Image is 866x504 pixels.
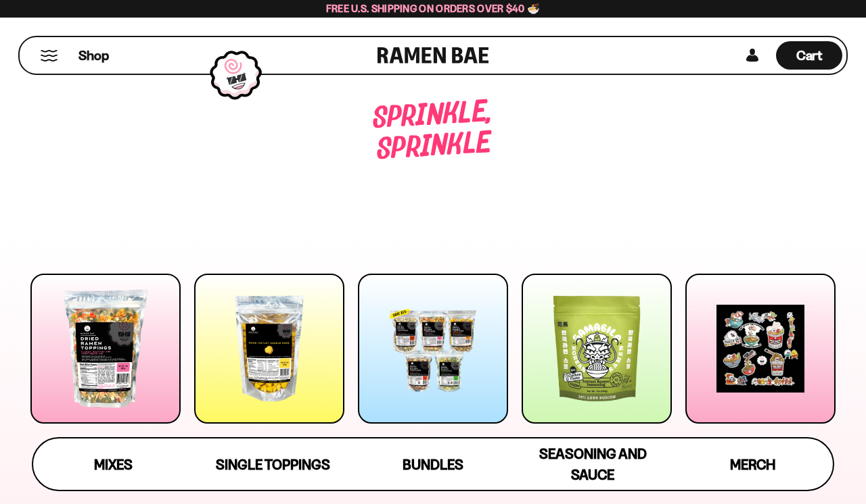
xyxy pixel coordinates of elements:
[353,438,513,490] a: Bundles
[40,50,58,61] button: Mobile Menu Trigger
[33,438,193,490] a: Mixes
[94,456,133,473] span: Mixes
[513,438,673,490] a: Seasoning and Sauce
[78,41,109,70] a: Shop
[326,2,541,15] span: Free U.S. Shipping on Orders over $40 🍜
[776,37,842,74] div: Cart
[539,445,647,483] span: Seasoning and Sauce
[403,456,463,473] span: Bundles
[216,456,330,473] span: Single Toppings
[796,47,823,64] span: Cart
[78,47,109,65] span: Shop
[730,456,775,473] span: Merch
[193,438,352,490] a: Single Toppings
[673,438,833,490] a: Merch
